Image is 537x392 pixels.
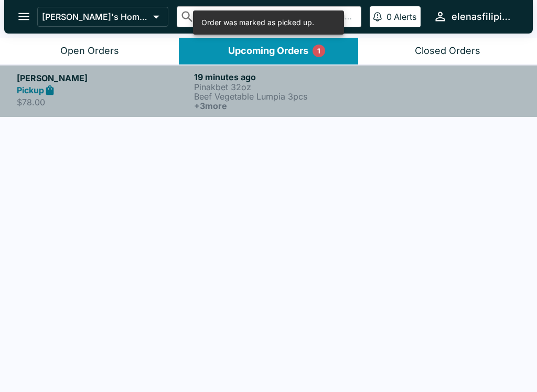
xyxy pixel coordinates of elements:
[394,12,416,22] p: Alerts
[317,46,320,56] p: 1
[17,85,44,95] strong: Pickup
[228,45,308,57] div: Upcoming Orders
[17,97,190,107] p: $78.00
[60,45,119,57] div: Open Orders
[386,12,392,22] p: 0
[194,101,367,111] h6: + 3 more
[42,12,149,22] p: [PERSON_NAME]'s Home of the Finest Filipino Foods
[415,45,480,57] div: Closed Orders
[201,14,314,31] div: Order was marked as picked up.
[194,72,367,82] h6: 19 minutes ago
[194,92,367,101] p: Beef Vegetable Lumpia 3pcs
[10,3,37,30] button: open drawer
[37,7,168,27] button: [PERSON_NAME]'s Home of the Finest Filipino Foods
[194,82,367,92] p: Pinakbet 32oz
[17,72,190,84] h5: [PERSON_NAME]
[452,10,516,23] div: elenasfilipinofoods
[429,5,520,28] button: elenasfilipinofoods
